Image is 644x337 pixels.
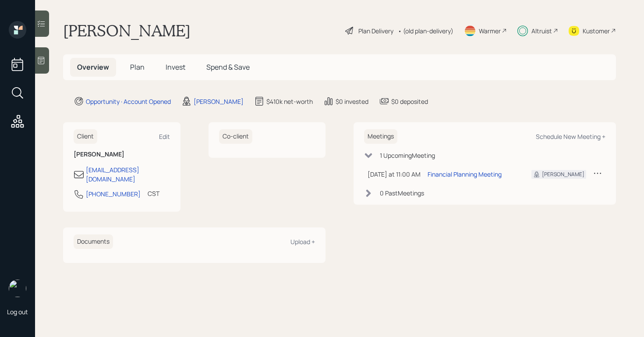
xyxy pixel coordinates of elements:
[380,151,435,160] div: 1 Upcoming Meeting
[542,170,584,178] div: [PERSON_NAME]
[206,62,250,72] span: Spend & Save
[364,129,397,144] h6: Meetings
[63,21,191,40] h1: [PERSON_NAME]
[86,165,170,184] div: [EMAIL_ADDRESS][DOMAIN_NAME]
[290,238,315,246] div: Upload +
[531,26,552,35] div: Altruist
[391,97,428,106] div: $0 deposited
[148,189,159,198] div: CST
[266,97,313,106] div: $410k net-worth
[7,308,28,316] div: Log out
[74,234,113,249] h6: Documents
[336,97,368,106] div: $0 invested
[479,26,501,35] div: Warmer
[368,170,421,179] div: [DATE] at 11:00 AM
[219,129,252,144] h6: Co-client
[536,132,605,141] div: Schedule New Meeting +
[428,170,502,179] div: Financial Planning Meeting
[74,151,170,158] h6: [PERSON_NAME]
[583,26,610,35] div: Kustomer
[86,97,171,106] div: Opportunity · Account Opened
[74,129,97,144] h6: Client
[380,188,424,198] div: 0 Past Meeting s
[77,62,109,72] span: Overview
[358,26,393,35] div: Plan Delivery
[166,62,185,72] span: Invest
[159,132,170,141] div: Edit
[86,189,141,199] div: [PHONE_NUMBER]
[130,62,145,72] span: Plan
[9,280,26,297] img: retirable_logo.png
[194,97,244,106] div: [PERSON_NAME]
[398,26,453,35] div: • (old plan-delivery)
